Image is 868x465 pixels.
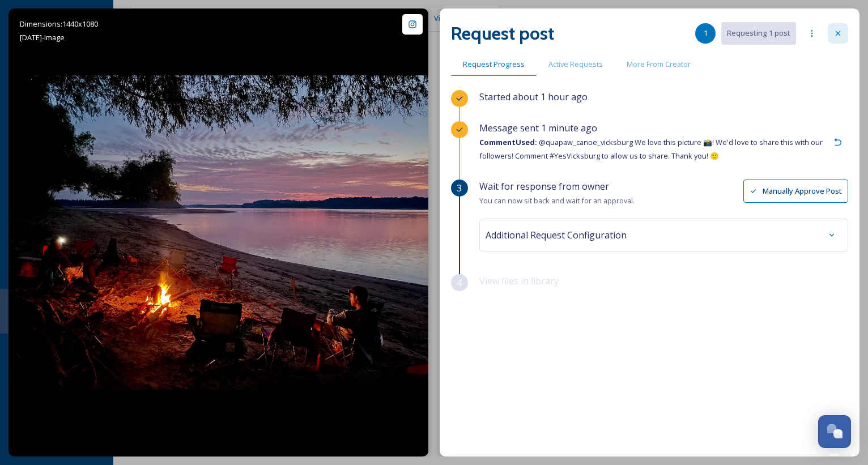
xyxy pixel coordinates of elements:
span: Additional Request Configuration [486,228,627,242]
img: A beautiful morning on the Mississippi River. #visitvicksburg #visitmississippi #river #camping #... [8,75,428,390]
span: 1 [704,28,708,39]
span: More From Creator [627,59,691,70]
button: Requesting 1 post [721,22,796,44]
span: [DATE] - Image [20,32,65,42]
span: View files in library [479,275,559,287]
span: You can now sit back and wait for an approval. [479,195,635,206]
span: Started about 1 hour ago [479,91,588,103]
span: Request Progress [463,59,525,70]
span: Dimensions: 1440 x 1080 [20,19,98,29]
strong: Comment Used: [479,137,537,147]
h2: Request post [451,20,554,47]
button: Open Chat [818,415,851,448]
button: Manually Approve Post [743,180,848,203]
span: @quapaw_canoe_vicksburg We love this picture 📸! We'd love to share this with our followers! Comme... [479,137,823,161]
span: 3 [457,181,462,195]
span: Wait for response from owner [479,180,609,193]
span: 4 [457,276,462,289]
span: Message sent 1 minute ago [479,122,597,134]
span: Active Requests [548,59,603,70]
